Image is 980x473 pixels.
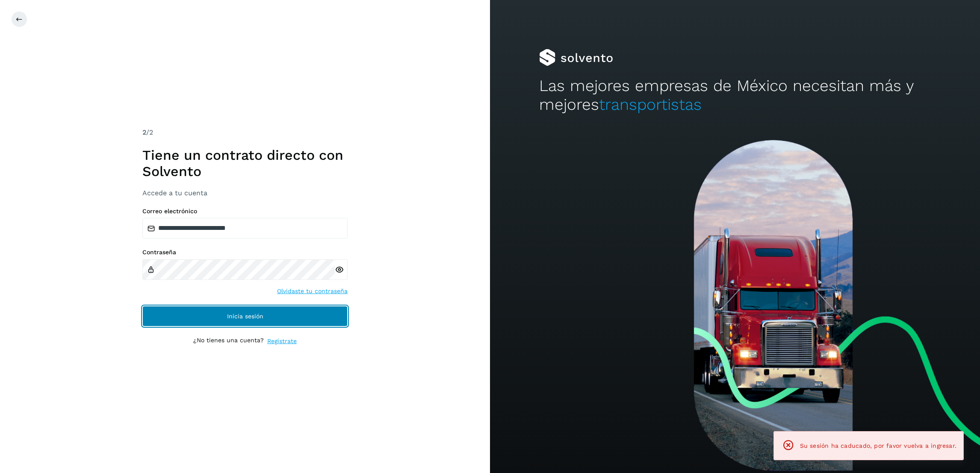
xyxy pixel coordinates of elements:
[142,189,348,197] h3: Accede a tu cuenta
[142,306,348,326] button: Inicia sesión
[277,287,348,296] a: Olvidaste tu contraseña
[227,313,263,319] span: Inicia sesión
[599,95,702,114] span: transportistas
[193,337,264,346] p: ¿No tienes una cuenta?
[142,208,348,215] label: Correo electrónico
[142,127,348,138] div: /2
[800,442,956,449] span: Su sesión ha caducado, por favor vuelva a ingresar.
[142,249,348,256] label: Contraseña
[142,128,146,136] span: 2
[539,76,931,115] h2: Las mejores empresas de México necesitan más y mejores
[267,337,297,346] a: Regístrate
[142,147,348,180] h1: Tiene un contrato directo con Solvento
